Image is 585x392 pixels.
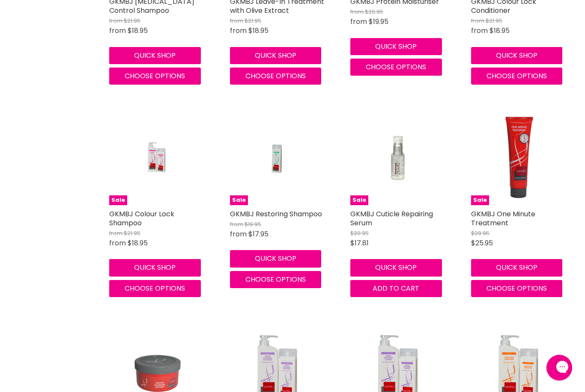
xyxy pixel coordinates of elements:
span: $18.95 [248,26,269,35]
span: Sale [230,195,248,205]
button: Quick shop [230,250,322,267]
span: from [350,17,367,27]
span: $17.95 [248,229,269,239]
span: from [230,220,243,228]
span: $18.95 [128,238,148,248]
button: Quick shop [350,259,442,276]
span: $25.95 [471,238,493,248]
button: Quick shop [471,47,563,64]
img: GKMBJ Restoring Shampoo [245,110,309,205]
button: Choose options [230,271,322,288]
span: Sale [471,195,489,205]
span: Choose options [366,62,426,72]
span: $21.95 [245,17,261,25]
button: Quick shop [109,47,201,64]
a: GKMBJ One Minute Treatment [471,209,535,228]
span: from [230,17,243,25]
span: $20.95 [350,229,369,237]
span: Choose options [487,283,547,293]
span: $19.95 [369,17,388,27]
span: Choose options [245,274,306,284]
button: Choose options [350,59,442,76]
a: GKMBJ Restoring Shampoo [230,209,322,219]
span: from [230,26,247,35]
span: Sale [350,195,368,205]
a: GKMBJ Colour Lock ShampooSale [109,110,204,205]
span: from [109,17,122,25]
span: Sale [109,195,127,205]
button: Choose options [471,68,563,85]
iframe: Gorgias live chat messenger [542,352,576,383]
button: Quick shop [350,38,442,55]
span: $29.95 [471,229,489,237]
a: GKMBJ One Minute TreatmentSale [471,110,566,205]
a: GKMBJ Cuticle Repairing Serum [350,209,433,228]
span: Choose options [487,71,547,81]
button: Quick shop [230,47,322,64]
span: $17.81 [350,238,369,248]
button: Choose options [109,280,201,297]
a: GKMBJ Cuticle Repairing SerumSale [350,110,445,205]
span: Add to cart [373,283,419,293]
span: $20.95 [365,8,383,16]
a: GKMBJ Colour Lock Shampoo [109,209,174,228]
span: $19.95 [245,220,261,228]
button: Choose options [471,280,563,297]
button: Quick shop [471,259,563,276]
span: Choose options [125,283,185,293]
span: from [471,26,488,35]
span: from [350,8,364,16]
span: from [109,238,126,248]
img: GKMBJ Cuticle Repairing Serum [366,110,430,205]
img: GKMBJ One Minute Treatment [501,110,536,205]
span: Choose options [125,71,185,81]
span: $18.95 [489,26,510,35]
a: GKMBJ Restoring ShampooSale [230,110,325,205]
span: from [109,26,126,35]
span: from [230,229,247,239]
span: $18.95 [128,26,148,35]
button: Quick shop [109,259,201,276]
span: $21.95 [124,17,140,25]
span: from [109,229,122,237]
span: Choose options [245,71,306,81]
span: $21.95 [486,17,502,25]
button: Choose options [109,68,201,85]
button: Add to cart [350,280,442,297]
img: GKMBJ Colour Lock Shampoo [125,110,188,205]
span: $21.95 [124,229,140,237]
span: from [471,17,484,25]
button: Choose options [230,68,322,85]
